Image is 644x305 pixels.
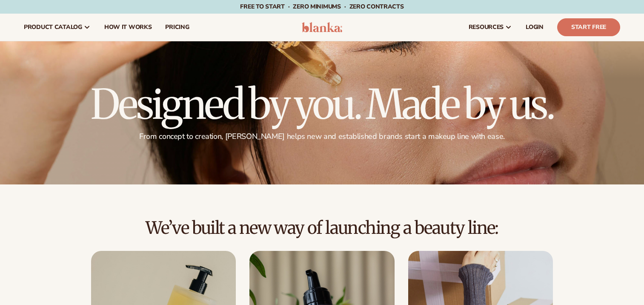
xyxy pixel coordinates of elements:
[462,14,519,41] a: resources
[24,219,620,237] h2: We’ve built a new way of launching a beauty line:
[91,132,554,141] p: From concept to creation, [PERSON_NAME] helps new and established brands start a makeup line with...
[557,18,620,36] a: Start Free
[469,24,504,31] span: resources
[17,14,97,41] a: product catalog
[91,84,554,125] h1: Designed by you. Made by us.
[24,24,82,31] span: product catalog
[302,22,342,32] img: logo
[104,24,152,31] span: How It Works
[165,24,189,31] span: pricing
[158,14,196,41] a: pricing
[240,3,404,11] span: Free to start · ZERO minimums · ZERO contracts
[97,14,159,41] a: How It Works
[519,14,550,41] a: LOGIN
[526,24,544,31] span: LOGIN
